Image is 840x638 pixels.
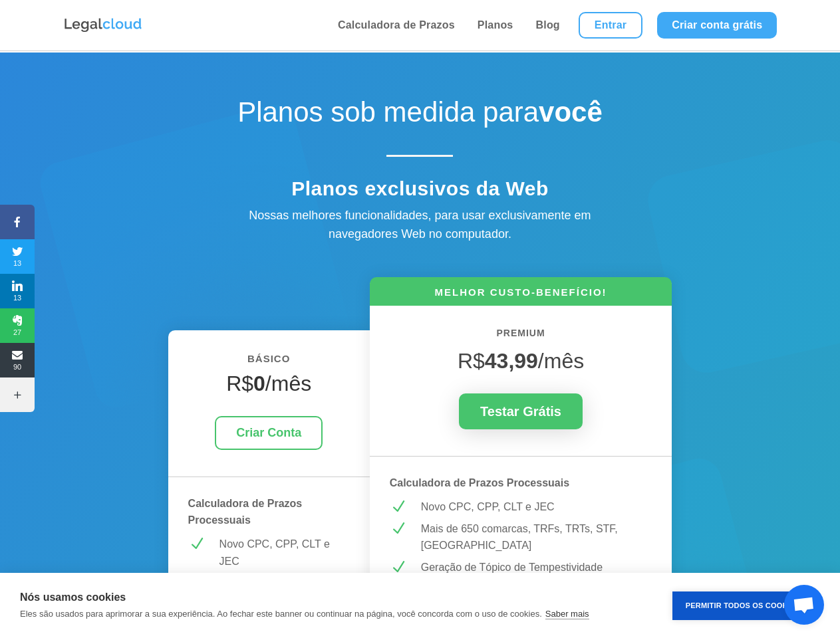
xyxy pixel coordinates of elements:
h1: Planos sob medida para [187,96,652,136]
h6: MELHOR CUSTO-BENEFÍCIO! [370,285,672,306]
span: R$ /mês [458,349,584,373]
strong: Nós usamos cookies [20,591,126,603]
p: Eles são usados para aprimorar a sua experiência. Ao fechar este banner ou continuar na página, v... [20,609,542,619]
span: N [390,559,406,576]
img: Logo da Legalcloud [63,17,143,34]
h6: BÁSICO [188,350,350,374]
h6: PREMIUM [390,326,652,348]
p: Novo CPC, CPP, CLT e JEC [219,536,350,570]
p: Mais de 650 comarcas, TRFs, TRTs, STF, [GEOGRAPHIC_DATA] [421,520,652,554]
p: Novo CPC, CPP, CLT e JEC [421,498,652,516]
strong: 0 [253,372,265,395]
span: N [390,498,406,515]
p: Geração de Tópico de Tempestividade [421,559,652,576]
strong: Calculadora de Prazos Processuais [188,498,303,526]
span: N [188,536,205,552]
button: Permitir Todos os Cookies [672,591,813,620]
a: Criar conta grátis [657,12,777,39]
strong: Calculadora de Prazos Processuais [390,477,569,488]
div: Nossas melhores funcionalidades, para usar exclusivamente em navegadores Web no computador. [220,206,619,245]
span: N [390,520,406,537]
a: Bate-papo aberto [784,585,824,625]
h4: Planos exclusivos da Web [187,177,652,207]
a: Criar Conta [215,416,323,450]
a: Testar Grátis [459,393,583,429]
strong: 43,99 [485,349,538,373]
a: Entrar [579,12,642,39]
a: Saber mais [545,609,589,619]
strong: você [539,96,603,128]
h4: R$ /mês [188,371,350,403]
